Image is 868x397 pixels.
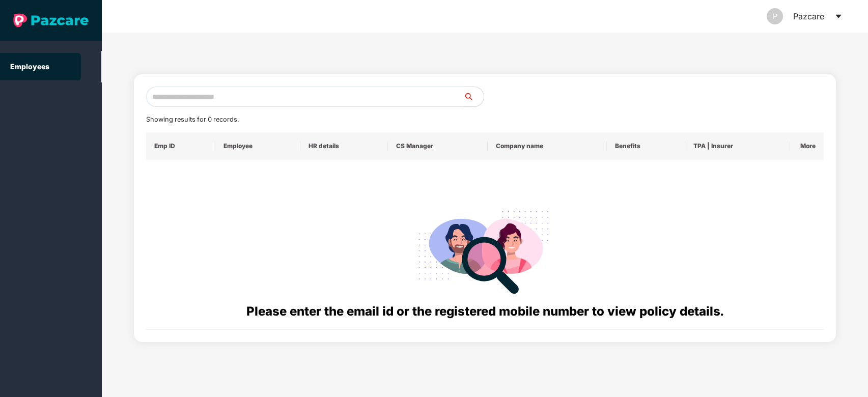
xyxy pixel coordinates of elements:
th: Emp ID [146,132,216,160]
th: More [790,132,824,160]
th: TPA | Insurer [685,132,790,160]
span: Please enter the email id or the registered mobile number to view policy details. [246,304,723,319]
th: Employee [215,132,300,160]
span: caret-down [834,12,843,20]
th: Company name [488,132,607,160]
th: Benefits [607,132,685,160]
img: svg+xml;base64,PHN2ZyB4bWxucz0iaHR0cDovL3d3dy53My5vcmcvMjAwMC9zdmciIHdpZHRoPSIyODgiIGhlaWdodD0iMj... [411,198,558,302]
a: Employees [10,62,49,71]
button: search [463,87,484,107]
span: search [463,93,484,101]
span: P [773,8,777,24]
th: HR details [300,132,388,160]
th: CS Manager [388,132,488,160]
span: Showing results for 0 records. [146,116,239,123]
